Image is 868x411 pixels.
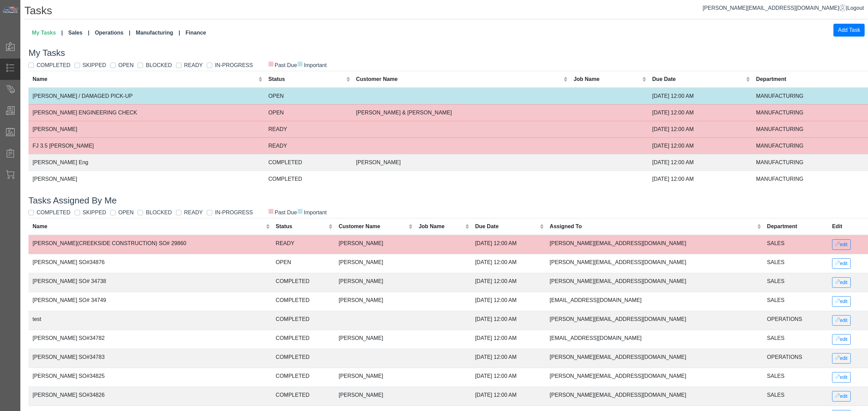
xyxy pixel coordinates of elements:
[268,210,297,215] span: Past Due
[29,26,65,40] a: My Tasks
[272,235,335,254] td: READY
[272,311,335,330] td: COMPLETED
[272,387,335,406] td: COMPLETED
[28,387,272,406] td: [PERSON_NAME] SO#34826
[546,235,763,254] td: [PERSON_NAME][EMAIL_ADDRESS][DOMAIN_NAME]
[297,210,327,215] span: Important
[763,387,828,406] td: SALES
[28,121,264,137] td: [PERSON_NAME]
[648,171,752,187] td: [DATE] 12:00 AM
[763,311,828,330] td: OPERATIONS
[356,75,562,83] div: Customer Name
[756,75,864,83] div: Department
[28,330,272,349] td: [PERSON_NAME] SO#34782
[550,222,755,231] div: Assigned To
[37,61,71,69] label: COMPLETED
[471,292,546,311] td: [DATE] 12:00 AM
[28,88,264,105] td: [PERSON_NAME] / DAMAGED PICK-UP
[703,5,846,11] span: [PERSON_NAME][EMAIL_ADDRESS][DOMAIN_NAME]
[703,4,864,12] div: |
[146,209,172,217] label: BLOCKED
[752,154,868,171] td: MANUFACTURING
[2,6,19,14] img: Metals Direct Inc Logo
[297,62,327,68] span: Important
[92,26,133,40] a: Operations
[264,104,352,121] td: OPEN
[832,239,851,250] button: edit
[767,222,824,231] div: Department
[184,209,203,217] label: READY
[832,315,851,326] button: edit
[28,254,272,273] td: [PERSON_NAME] SO#34876
[352,104,570,121] td: [PERSON_NAME] & [PERSON_NAME]
[763,254,828,273] td: SALES
[33,222,264,231] div: Name
[833,24,865,37] button: Add Task
[146,61,172,69] label: BLOCKED
[763,273,828,292] td: SALES
[752,104,868,121] td: MANUFACTURING
[648,88,752,105] td: [DATE] 12:00 AM
[652,75,745,83] div: Due Date
[648,137,752,154] td: [DATE] 12:00 AM
[335,387,415,406] td: [PERSON_NAME]
[276,222,327,231] div: Status
[648,104,752,121] td: [DATE] 12:00 AM
[471,368,546,387] td: [DATE] 12:00 AM
[752,171,868,187] td: MANUFACTURING
[272,254,335,273] td: OPEN
[264,154,352,171] td: COMPLETED
[752,137,868,154] td: MANUFACTURING
[28,154,264,171] td: [PERSON_NAME] Eng
[471,349,546,368] td: [DATE] 12:00 AM
[546,368,763,387] td: [PERSON_NAME][EMAIL_ADDRESS][DOMAIN_NAME]
[763,368,828,387] td: SALES
[264,88,352,105] td: OPEN
[264,121,352,137] td: READY
[28,235,272,254] td: [PERSON_NAME](CREEKSIDE CONSTRUCTION) SO# 29860
[268,61,274,66] span: ■
[28,349,272,368] td: [PERSON_NAME] SO#34783
[546,349,763,368] td: [PERSON_NAME][EMAIL_ADDRESS][DOMAIN_NAME]
[832,296,851,307] button: edit
[24,4,868,19] h1: Tasks
[264,171,352,187] td: COMPLETED
[297,61,303,66] span: ■
[832,372,851,383] button: edit
[419,222,463,231] div: Job Name
[335,254,415,273] td: [PERSON_NAME]
[335,368,415,387] td: [PERSON_NAME]
[335,235,415,254] td: [PERSON_NAME]
[268,62,297,68] span: Past Due
[268,209,274,213] span: ■
[264,137,352,154] td: READY
[475,222,538,231] div: Due Date
[763,235,828,254] td: SALES
[272,349,335,368] td: COMPLETED
[184,61,203,69] label: READY
[752,88,868,105] td: MANUFACTURING
[183,26,209,40] a: Finance
[37,209,71,217] label: COMPLETED
[83,61,106,69] label: SKIPPED
[471,330,546,349] td: [DATE] 12:00 AM
[832,334,851,345] button: edit
[471,254,546,273] td: [DATE] 12:00 AM
[272,330,335,349] td: COMPLETED
[546,311,763,330] td: [PERSON_NAME][EMAIL_ADDRESS][DOMAIN_NAME]
[546,273,763,292] td: [PERSON_NAME][EMAIL_ADDRESS][DOMAIN_NAME]
[832,277,851,288] button: edit
[763,292,828,311] td: SALES
[574,75,641,83] div: Job Name
[471,387,546,406] td: [DATE] 12:00 AM
[83,209,106,217] label: SKIPPED
[352,154,570,171] td: [PERSON_NAME]
[763,349,828,368] td: OPERATIONS
[832,353,851,364] button: edit
[215,61,253,69] label: IN-PROGRESS
[471,273,546,292] td: [DATE] 12:00 AM
[118,209,134,217] label: OPEN
[847,5,864,11] span: Logout
[28,273,272,292] td: [PERSON_NAME] SO# 34738
[471,235,546,254] td: [DATE] 12:00 AM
